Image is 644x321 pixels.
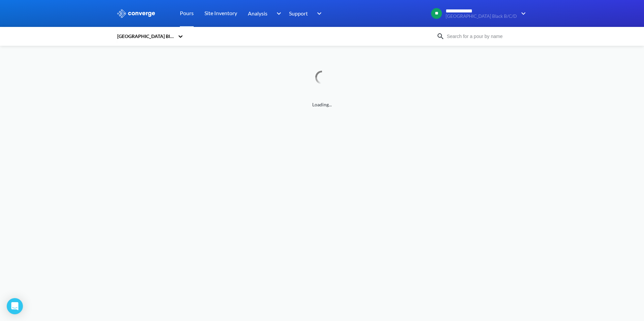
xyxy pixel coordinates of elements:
[446,14,517,19] span: [GEOGRAPHIC_DATA] Black B/C/D
[248,9,267,17] span: Analysis
[117,101,527,108] span: Loading...
[313,9,323,17] img: downArrow.svg
[517,9,527,17] img: downArrow.svg
[437,32,445,40] img: icon-search.svg
[289,9,308,17] span: Support
[272,9,283,17] img: downArrow.svg
[445,33,526,40] input: Search for a pour by name
[7,298,23,314] div: Open Intercom Messenger
[117,9,156,18] img: logo_ewhite.svg
[117,33,174,40] div: [GEOGRAPHIC_DATA] Black B/C/D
